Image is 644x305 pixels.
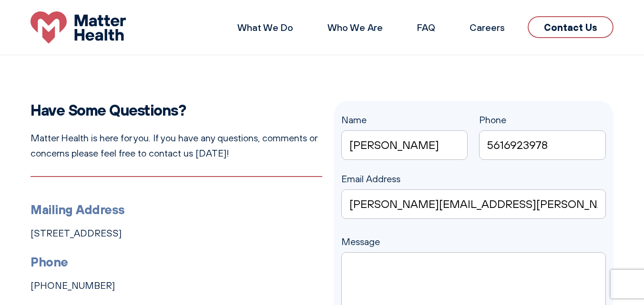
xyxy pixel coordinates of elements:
[31,101,322,119] h2: Have Some Questions?
[341,173,606,207] label: Email Address
[31,130,322,161] p: Matter Health is here for you. If you have any questions, comments or concerns please feel free t...
[237,21,293,33] a: What We Do
[327,21,383,33] a: Who We Are
[417,21,435,33] a: FAQ
[341,189,606,219] input: Email Address
[528,16,613,38] a: Contact Us
[341,236,606,263] label: Message
[31,227,122,239] a: [STREET_ADDRESS]
[341,130,468,160] input: Name
[31,280,115,291] a: [PHONE_NUMBER]
[341,114,468,148] label: Name
[31,200,322,220] h3: Mailing Address
[479,114,606,148] label: Phone
[470,21,505,33] a: Careers
[479,130,606,160] input: Phone
[31,252,322,272] h3: Phone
